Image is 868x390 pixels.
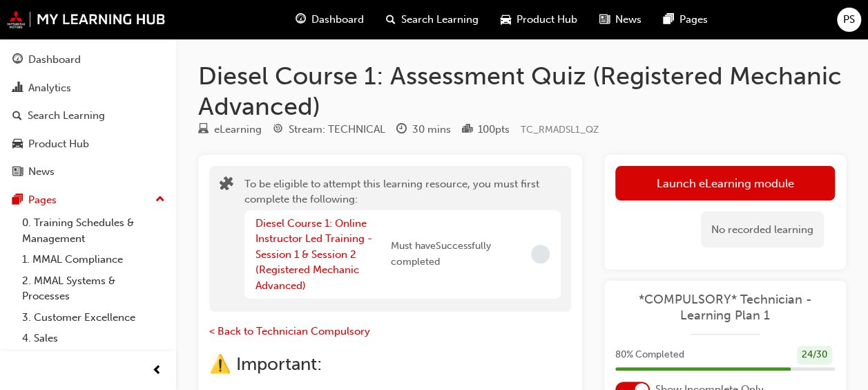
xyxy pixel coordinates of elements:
[615,12,642,28] span: News
[462,124,472,136] span: podium-icon
[155,191,165,209] span: up-icon
[412,122,451,138] div: 30 mins
[220,178,233,194] span: puzzle-icon
[599,11,610,28] span: news-icon
[6,159,171,185] a: News
[255,217,372,292] a: Diesel Course 1: Online Instructor Led Training - Session 1 & Session 2 (Registered Mechanic Adva...
[198,124,209,136] span: learningResourceType_ELEARNING-icon
[6,47,171,73] a: Dashboard
[12,110,22,122] span: search-icon
[17,328,171,349] a: 4. Sales
[12,82,23,95] span: chart-icon
[517,12,577,28] span: Product Hub
[6,75,171,101] a: Analytics
[273,124,283,136] span: target-icon
[28,80,71,96] div: Analytics
[6,131,171,157] a: Product Hub
[478,122,510,138] div: 100 pts
[391,239,526,270] span: Must have Successfully completed
[588,6,653,34] a: news-iconNews
[28,52,81,68] div: Dashboard
[273,121,385,138] div: Stream
[7,10,166,28] img: mmal
[289,122,385,138] div: Stream: TECHNICAL
[615,292,835,323] a: *COMPULSORY* Technician - Learning Plan 1
[214,122,262,138] div: eLearning
[209,325,370,337] a: < Back to Technician Compulsory
[664,11,674,28] span: pages-icon
[843,12,855,28] span: PS
[12,194,23,207] span: pages-icon
[837,8,861,32] button: PS
[6,187,171,213] button: Pages
[490,6,588,34] a: car-iconProduct Hub
[6,44,171,187] button: DashboardAnalyticsSearch LearningProduct HubNews
[28,192,57,208] div: Pages
[462,121,510,138] div: Points
[17,270,171,307] a: 2. MMAL Systems & Processes
[531,245,550,263] span: Incomplete
[198,61,846,121] h1: Diesel Course 1: Assessment Quiz (Registered Mechanic Advanced)
[17,307,171,328] a: 3. Customer Excellence
[6,103,171,129] a: Search Learning
[679,12,708,28] span: Pages
[284,6,375,34] a: guage-iconDashboard
[396,124,407,136] span: clock-icon
[12,138,23,151] span: car-icon
[701,212,824,248] div: No recorded learning
[17,249,171,270] a: 1. MMAL Compliance
[311,12,364,28] span: Dashboard
[152,362,162,380] span: prev-icon
[401,12,479,28] span: Search Learning
[209,353,322,375] span: ⚠️ Important:
[386,11,396,28] span: search-icon
[244,176,561,302] div: To be eligible to attempt this learning resource, you must first complete the following:
[615,166,835,201] button: Launch eLearning module
[521,124,599,136] span: Learning resource code
[17,349,171,371] a: 5. Fleet & Business Solutions
[653,6,719,34] a: pages-iconPages
[17,212,171,249] a: 0. Training Schedules & Management
[12,54,23,66] span: guage-icon
[615,347,684,363] span: 80 % Completed
[396,121,451,138] div: Duration
[28,108,105,124] div: Search Learning
[501,11,511,28] span: car-icon
[12,166,23,178] span: news-icon
[198,121,262,138] div: Type
[797,346,832,364] div: 24 / 30
[28,164,55,180] div: News
[28,136,89,152] div: Product Hub
[375,6,490,34] a: search-iconSearch Learning
[296,11,306,28] span: guage-icon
